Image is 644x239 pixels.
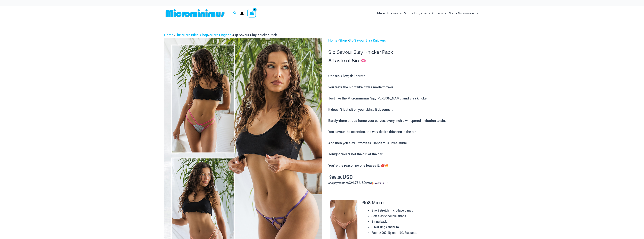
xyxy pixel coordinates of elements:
li: Soft elastic double straps. [372,213,477,219]
span: Outers [432,8,443,18]
span: Menu Toggle [427,8,430,18]
span: Micro Lingerie [404,8,427,18]
li: Silver rings and trim. [372,225,477,230]
a: View Shopping Cart, empty [247,9,256,17]
a: Micro Lingerie [210,33,231,37]
li: Short stretch micro lace panel. [372,208,477,213]
span: $24.75 USD [348,181,366,185]
a: OutersMenu ToggleMenu Toggle [431,8,448,19]
span: Menu Toggle [398,8,402,18]
a: Account icon link [240,11,244,15]
nav: Site Navigation [376,7,480,20]
a: Home [164,33,173,37]
p: > > [328,38,480,43]
bdi: 99.00 [329,175,343,180]
span: Menu Toggle [443,8,447,18]
a: Micro LingerieMenu ToggleMenu Toggle [403,8,431,19]
a: Shop [339,38,347,42]
div: or 4 payments of$24.75 USDwithSezzle Click to learn more about Sezzle [328,181,480,185]
a: Mens SwimwearMenu ToggleMenu Toggle [448,8,479,19]
p: USD [328,174,480,180]
li: String back. [372,219,477,225]
span: Micro Bikinis [377,8,398,18]
img: Sezzle [371,181,384,185]
h1: Sip Savour Slay Knicker Pack [328,49,480,55]
span: $ [329,175,332,180]
span: Sip Savour Slay Knicker Pack [233,33,277,37]
span: Mens Swimwear [449,8,475,18]
a: Micro BikinisMenu ToggleMenu Toggle [376,8,403,19]
div: or 4 payments of with [328,181,480,185]
a: Home [328,38,338,42]
h3: A Taste of Sin 🫦 [328,58,480,64]
img: MM SHOP LOGO FLAT [164,9,226,17]
a: Search icon link [233,11,237,16]
span: » » » [164,33,277,37]
a: Sip Savour Slay Knickers [349,38,386,42]
p: One sip. Slow, deliberate. You taste the night like it was made for you… Just like the Microminim... [328,73,480,168]
a: The Micro Bikini Shop [175,33,208,37]
span: Menu Toggle [475,8,478,18]
span: 608 Micro [362,200,384,205]
li: Fabric: 90% Nylon - 10% Elastane. [372,230,477,236]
